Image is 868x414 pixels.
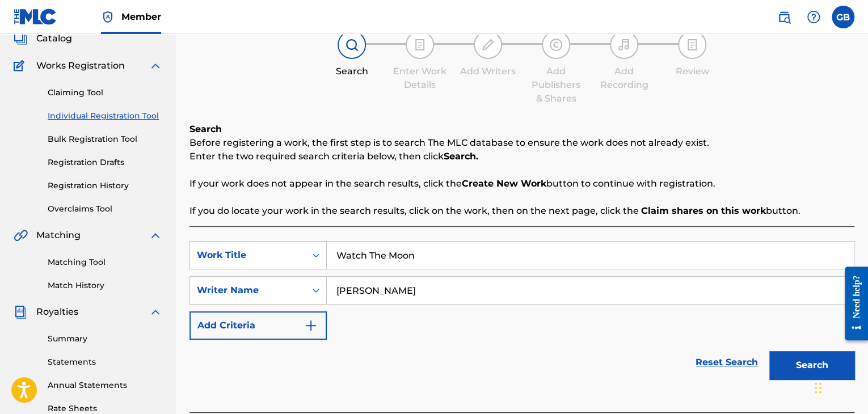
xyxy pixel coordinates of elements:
p: Before registering a work, the first step is to search The MLC database to ensure the work does n... [189,136,854,150]
a: Statements [48,356,162,368]
img: Catalog [14,32,27,45]
div: Add Writers [460,65,516,78]
div: Add Recording [596,65,652,92]
a: Claiming Tool [48,87,162,99]
span: Catalog [36,32,72,45]
button: Add Criteria [189,311,327,340]
img: step indicator icon for Add Recording [617,38,631,52]
a: Registration History [48,180,162,192]
a: Summary [48,333,162,345]
iframe: Chat Widget [811,360,868,414]
b: Search [189,124,222,134]
span: Member [121,10,161,23]
a: Individual Registration Tool [48,110,162,122]
img: expand [149,305,162,319]
strong: Create New Work [462,178,546,189]
strong: Claim shares on this work [641,205,766,216]
img: help [807,10,820,24]
div: Help [802,6,825,28]
img: expand [149,59,162,73]
a: CatalogCatalog [14,32,72,45]
span: Matching [36,229,81,242]
a: Overclaims Tool [48,203,162,215]
a: Public Search [773,6,795,28]
p: Enter the two required search criteria below, then click [189,150,854,163]
img: Top Rightsholder [101,10,115,24]
div: Enter Work Details [391,65,448,92]
img: step indicator icon for Review [685,38,699,52]
img: step indicator icon for Search [345,38,359,52]
div: Drag [815,371,821,405]
form: Search Form [189,241,854,385]
img: search [777,10,791,24]
button: Search [769,351,854,379]
img: step indicator icon for Add Publishers & Shares [549,38,563,52]
div: Work Title [197,248,299,262]
img: expand [149,229,162,242]
img: Works Registration [14,59,28,73]
img: Matching [14,229,28,242]
a: Reset Search [690,350,764,375]
img: Royalties [14,305,27,319]
p: If your work does not appear in the search results, click the button to continue with registration. [189,177,854,191]
span: Royalties [36,305,78,319]
span: Works Registration [36,59,125,73]
p: If you do locate your work in the search results, click on the work, then on the next page, click... [189,204,854,218]
div: User Menu [832,6,854,28]
div: Writer Name [197,284,299,297]
iframe: Resource Center [836,258,868,349]
a: Annual Statements [48,379,162,391]
div: Review [664,65,720,78]
a: Matching Tool [48,256,162,268]
strong: Search. [444,151,478,162]
img: MLC Logo [14,9,57,25]
a: Bulk Registration Tool [48,133,162,145]
a: Match History [48,280,162,292]
img: 9d2ae6d4665cec9f34b9.svg [304,319,318,332]
a: Registration Drafts [48,157,162,168]
div: Search [323,65,380,78]
img: step indicator icon for Enter Work Details [413,38,427,52]
div: Add Publishers & Shares [528,65,584,105]
img: step indicator icon for Add Writers [481,38,495,52]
